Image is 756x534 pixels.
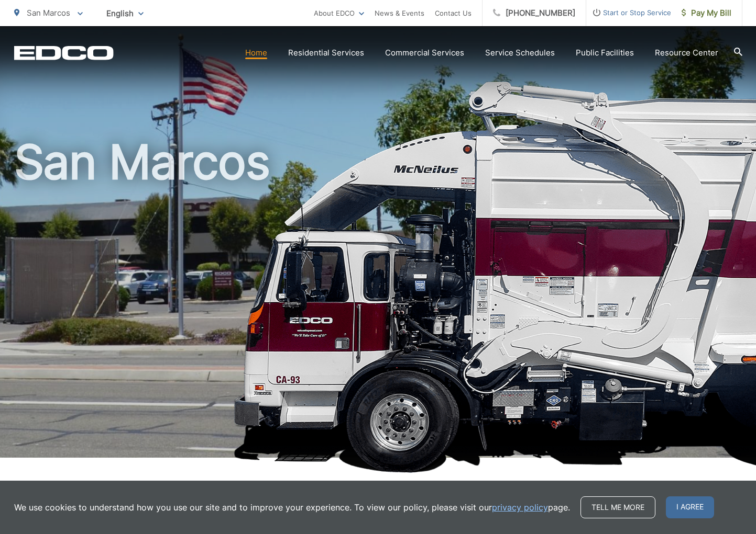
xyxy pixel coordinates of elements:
a: Contact Us [435,7,472,19]
a: News & Events [375,7,424,19]
span: Pay My Bill [682,7,731,19]
a: Home [245,47,267,59]
a: Commercial Services [385,47,464,59]
a: Public Facilities [576,47,634,59]
span: San Marcos [27,8,70,18]
a: Resource Center [655,47,718,59]
a: privacy policy [492,501,548,514]
a: Residential Services [288,47,364,59]
a: Service Schedules [485,47,555,59]
a: About EDCO [314,7,364,19]
span: I agree [666,496,714,518]
h1: San Marcos [14,136,742,467]
span: English [98,4,151,22]
a: EDCD logo. Return to the homepage. [14,46,114,60]
a: Tell me more [580,496,655,518]
p: We use cookies to understand how you use our site and to improve your experience. To view our pol... [14,501,570,514]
